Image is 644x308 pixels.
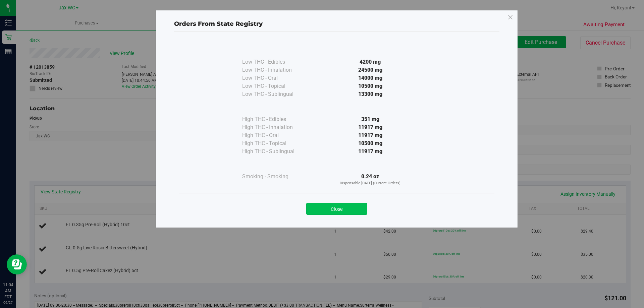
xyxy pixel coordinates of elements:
div: 0.24 oz [309,173,431,186]
div: High THC - Edibles [242,115,309,123]
div: Low THC - Inhalation [242,66,309,74]
div: Low THC - Sublingual [242,90,309,98]
div: High THC - Sublingual [242,147,309,156]
div: 24500 mg [309,66,431,74]
div: High THC - Oral [242,131,309,139]
div: High THC - Topical [242,139,309,147]
p: Dispensable [DATE] (Current Orders) [309,181,431,186]
button: Close [306,203,367,215]
div: 10500 mg [309,82,431,90]
div: 14000 mg [309,74,431,82]
div: 351 mg [309,115,431,123]
div: Low THC - Oral [242,74,309,82]
div: Smoking - Smoking [242,173,309,181]
div: Low THC - Edibles [242,58,309,66]
div: 13300 mg [309,90,431,98]
div: 4200 mg [309,58,431,66]
div: 11917 mg [309,147,431,156]
div: 11917 mg [309,131,431,139]
div: 11917 mg [309,123,431,131]
div: Low THC - Topical [242,82,309,90]
div: 10500 mg [309,139,431,147]
iframe: Resource center [7,254,27,274]
div: High THC - Inhalation [242,123,309,131]
span: Orders From State Registry [174,20,263,27]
